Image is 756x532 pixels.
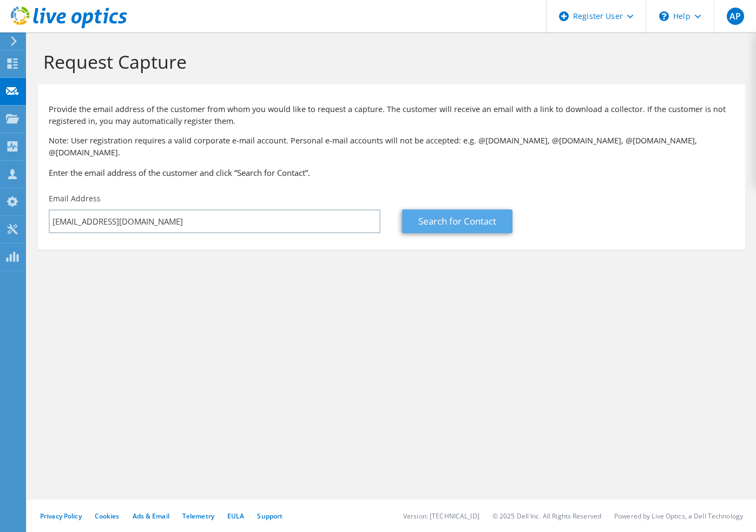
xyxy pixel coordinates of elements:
[49,103,734,127] p: Provide the email address of the customer from whom you would like to request a capture. The cust...
[133,511,169,521] a: Ads & Email
[95,511,120,521] a: Cookies
[182,511,214,521] a: Telemetry
[727,8,744,25] span: AP
[492,511,601,521] li: © 2025 Dell Inc. All Rights Reserved
[49,135,734,159] p: Note: User registration requires a valid corporate e-mail account. Personal e-mail accounts will ...
[49,193,101,204] label: Email Address
[40,511,82,521] a: Privacy Policy
[402,209,512,233] a: Search for Contact
[43,50,734,73] h1: Request Capture
[257,511,282,521] a: Support
[49,167,734,179] h3: Enter the email address of the customer and click “Search for Contact”.
[227,511,244,521] a: EULA
[614,511,743,521] li: Powered by Live Optics, a Dell Technology
[659,11,669,21] svg: \n
[403,511,479,521] li: Version: [TECHNICAL_ID]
